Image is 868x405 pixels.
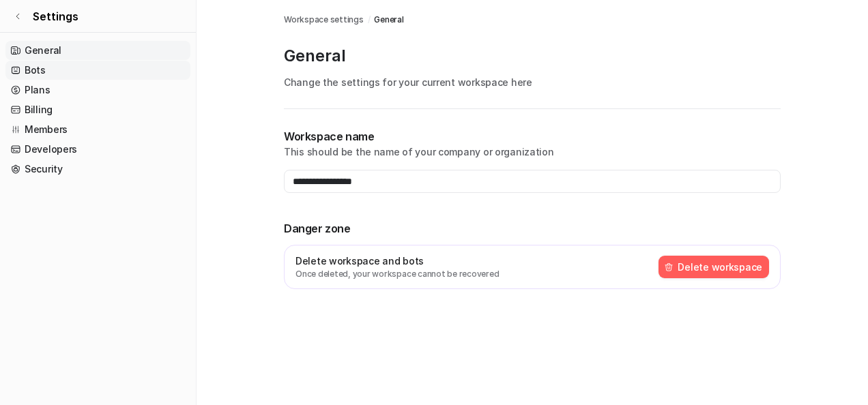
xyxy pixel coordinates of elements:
[284,128,781,145] p: Workspace name
[368,14,371,26] span: /
[5,61,190,80] a: Bots
[5,160,190,179] a: Security
[5,80,190,100] a: Plans
[5,41,190,60] a: General
[295,268,499,280] p: Once deleted, your workspace cannot be recovered
[659,256,769,278] button: Delete workspace
[374,14,403,26] a: General
[284,75,781,89] p: Change the settings for your current workspace here
[33,8,78,25] span: Settings
[5,120,190,139] a: Members
[5,140,190,159] a: Developers
[284,220,781,237] p: Danger zone
[5,100,190,119] a: Billing
[284,45,781,67] p: General
[295,254,499,268] p: Delete workspace and bots
[284,14,364,26] a: Workspace settings
[284,145,781,159] p: This should be the name of your company or organization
